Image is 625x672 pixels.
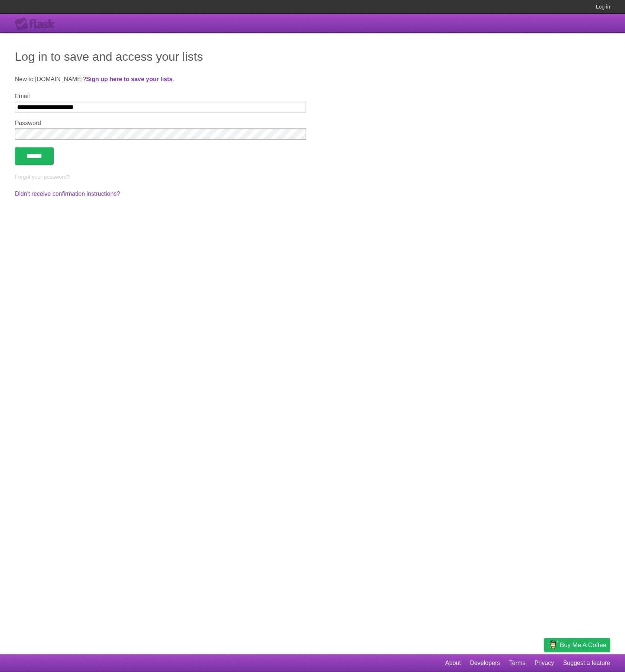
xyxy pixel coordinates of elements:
[15,75,610,84] p: New to [DOMAIN_NAME]? .
[445,656,461,670] a: About
[470,656,500,670] a: Developers
[15,48,610,66] h1: Log in to save and access your lists
[544,638,610,652] a: Buy me a coffee
[563,656,610,670] a: Suggest a feature
[560,638,606,652] span: Buy me a coffee
[535,656,554,670] a: Privacy
[509,656,526,670] a: Terms
[15,120,306,127] label: Password
[15,93,306,100] label: Email
[15,17,60,31] div: Flask
[86,76,172,82] a: Sign up here to save your lists
[548,638,558,651] img: Buy me a coffee
[15,191,120,197] a: Didn't receive confirmation instructions?
[15,174,70,180] a: Forgot your password?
